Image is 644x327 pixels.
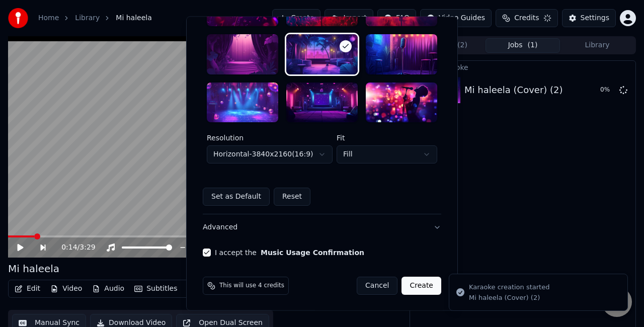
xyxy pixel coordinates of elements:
label: Fit [337,135,437,142]
button: Advanced [203,215,441,241]
button: Set as Default [203,188,270,206]
button: Reset [274,188,310,206]
span: This will use 4 credits [219,282,284,290]
label: I accept the [215,250,364,257]
button: Cancel [357,277,397,295]
button: Create [401,277,441,295]
label: Resolution [207,135,333,142]
button: I accept the [261,250,364,257]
